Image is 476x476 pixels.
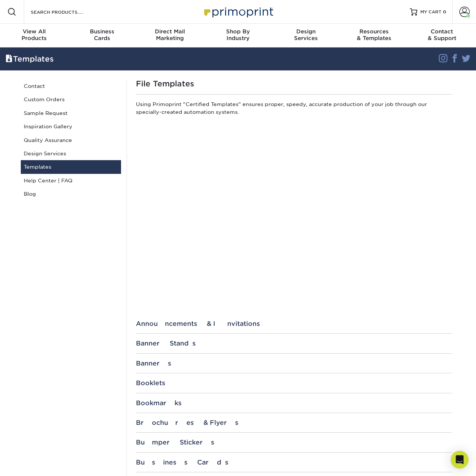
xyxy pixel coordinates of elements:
[136,100,452,119] p: Using Primoprint "Certified Templates" ensures proper, speedy, accurate production of your job th...
[340,28,408,35] span: Resources
[21,79,121,93] a: Contact
[68,24,136,47] a: BusinessCards
[2,453,63,473] iframe: Google Customer Reviews
[136,419,452,426] div: Brochures & Flyers
[204,28,272,35] span: Shop By
[136,79,452,88] h1: File Templates
[21,106,121,120] a: Sample Request
[136,459,452,466] div: Business Cards
[136,439,452,446] div: Bumper Stickers
[272,28,340,35] span: Design
[68,28,136,42] div: Cards
[340,28,408,42] div: & Templates
[201,4,275,20] img: Primoprint
[408,28,476,42] div: & Support
[136,360,452,367] div: Banners
[21,120,121,133] a: Inspiration Gallery
[136,28,204,42] div: Marketing
[136,24,204,47] a: Direct MailMarketing
[340,24,408,47] a: Resources& Templates
[420,9,441,15] span: MY CART
[136,379,452,387] div: Booklets
[204,24,272,47] a: Shop ByIndustry
[204,28,272,42] div: Industry
[21,174,121,187] a: Help Center | FAQ
[451,451,469,469] div: Open Intercom Messenger
[21,147,121,160] a: Design Services
[21,133,121,147] a: Quality Assurance
[21,93,121,106] a: Custom Orders
[272,24,340,47] a: DesignServices
[136,320,452,327] div: Announcements & Invitations
[272,28,340,42] div: Services
[136,340,452,347] div: Banner Stands
[443,9,446,14] span: 0
[408,28,476,35] span: Contact
[136,28,204,35] span: Direct Mail
[21,187,121,201] a: Blog
[408,24,476,47] a: Contact& Support
[21,160,121,173] a: Templates
[136,399,452,407] div: Bookmarks
[30,7,102,16] input: SEARCH PRODUCTS.....
[68,28,136,35] span: Business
